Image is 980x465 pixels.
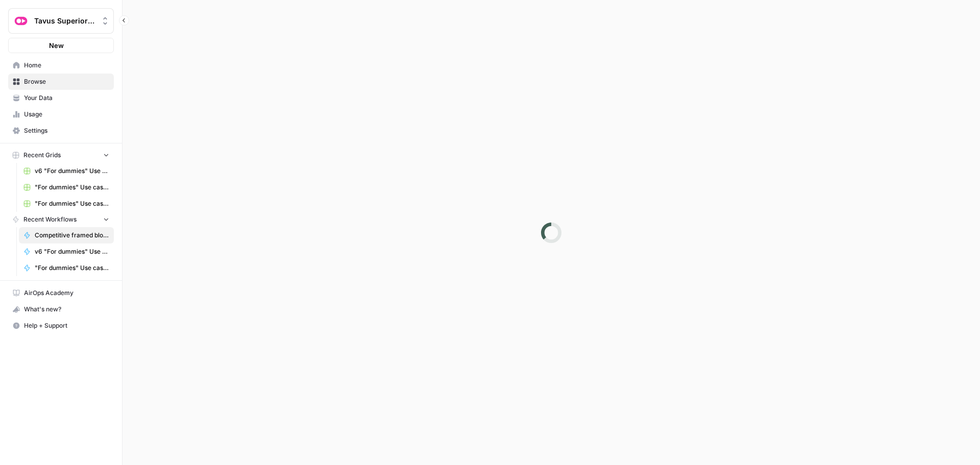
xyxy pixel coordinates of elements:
span: Settings [24,126,109,135]
a: Competitive framed blog writer v4 (1.2k-2k words) [19,227,114,243]
a: "For dummies" Use case writer (No code!) v5 Grid [19,195,114,212]
span: Tavus Superiority [34,16,96,26]
a: "For dummies" Use case writer (No code!) v5 [19,260,114,276]
span: Recent Workflows [23,215,77,224]
span: Your Data [24,93,109,103]
span: "For dummies" Use case writer (No code!) v5 Grid (1) [35,183,109,192]
span: Home [24,61,109,70]
span: "For dummies" Use case writer (No code!) v5 Grid [35,199,109,208]
span: Recent Grids [23,151,61,160]
span: New [49,40,64,51]
button: What's new? [8,301,114,317]
span: v6 "For dummies" Use case writer (No code!) [35,247,109,256]
a: "For dummies" Use case writer (No code!) v5 Grid (1) [19,179,114,195]
span: Help + Support [24,321,109,330]
span: Browse [24,77,109,86]
img: Tavus Superiority Logo [12,12,30,30]
a: Usage [8,106,114,123]
a: AirOps Academy [8,285,114,301]
a: Browse [8,74,114,90]
span: v6 "For dummies" Use case writer (No code!) Grid [35,166,109,176]
a: Home [8,57,114,74]
a: Your Data [8,90,114,106]
button: Recent Grids [8,148,114,163]
button: Recent Workflows [8,212,114,227]
button: Help + Support [8,317,114,334]
button: New [8,38,114,53]
span: "For dummies" Use case writer (No code!) v5 [35,263,109,273]
a: v6 "For dummies" Use case writer (No code!) [19,243,114,260]
button: Workspace: Tavus Superiority [8,8,114,34]
a: v6 "For dummies" Use case writer (No code!) Grid [19,163,114,179]
a: Settings [8,123,114,139]
div: What's new? [9,302,113,317]
span: AirOps Academy [24,288,109,298]
span: Usage [24,110,109,119]
span: Competitive framed blog writer v4 (1.2k-2k words) [35,231,109,240]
